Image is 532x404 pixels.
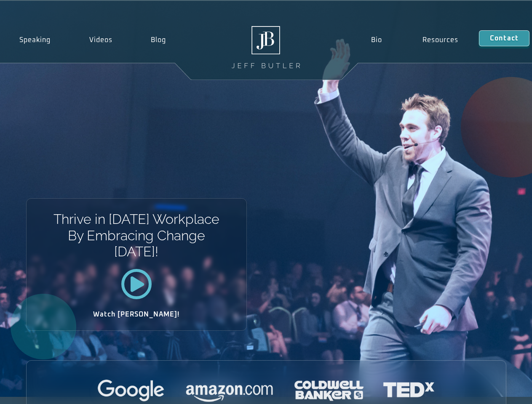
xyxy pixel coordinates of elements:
h2: Watch [PERSON_NAME]! [56,311,217,318]
a: Videos [70,30,132,50]
a: Blog [131,30,185,50]
nav: Menu [350,30,479,50]
span: Contact [490,35,519,42]
a: Resources [402,30,479,50]
a: Contact [479,30,529,46]
a: Bio [350,30,402,50]
h1: Thrive in [DATE] Workplace By Embracing Change [DATE]! [53,211,220,260]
